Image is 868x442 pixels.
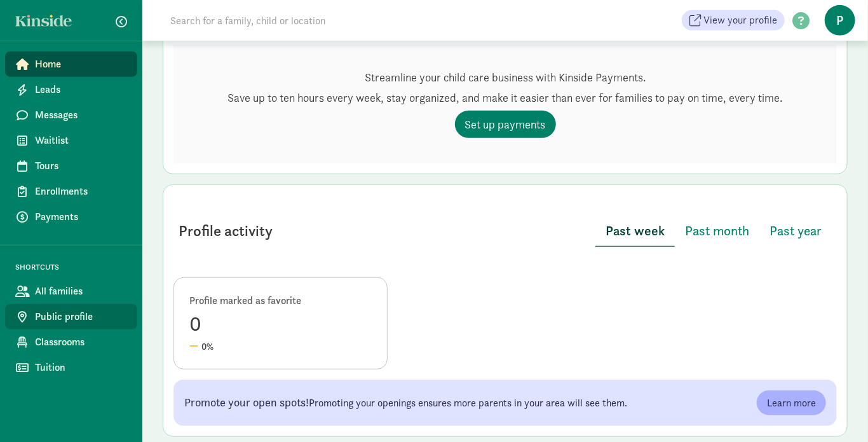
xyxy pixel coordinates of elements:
span: Waitlist [35,133,127,148]
a: All families [5,279,137,304]
div: Profile marked as favorite [189,293,372,308]
span: Past month [685,221,749,241]
div: Profile activity [179,219,273,242]
span: Past year [770,221,822,241]
button: Past month [675,216,759,246]
span: View your profile [703,13,777,28]
div: 0 [189,308,372,339]
a: Tours [5,153,137,179]
a: Home [5,52,137,77]
a: Leads [5,77,137,102]
span: Learn more [767,396,816,411]
a: Waitlist [5,128,137,153]
input: Search for a family, child or location [163,8,519,33]
p: Promoting your openings ensures more parents in your area will see them. [184,395,627,411]
a: Tuition [5,355,137,380]
span: Tours [35,158,127,174]
span: All families [35,284,127,299]
span: Promote your open spots! [184,395,309,410]
button: Past week [595,216,675,247]
p: Streamline your child care business with Kinside Payments. [228,70,783,85]
span: Classrooms [35,335,127,350]
span: P [825,5,855,36]
span: Enrollments [35,184,127,199]
iframe: Chat Widget [804,381,868,442]
p: Save up to ten hours every week, stay organized, and make it easier than ever for families to pay... [228,90,783,106]
span: Set up payments [465,116,546,133]
span: Public profile [35,309,127,324]
a: Enrollments [5,179,137,204]
a: Classrooms [5,329,137,355]
span: Tuition [35,360,127,375]
span: Messages [35,107,127,123]
div: 0% [189,339,372,354]
span: Leads [35,82,127,97]
a: Learn more [757,390,826,416]
span: Past week [606,221,665,241]
a: Public profile [5,304,137,329]
a: Set up payments [455,111,556,138]
button: Past year [759,216,832,246]
a: Messages [5,102,137,128]
span: Home [35,57,127,72]
a: View your profile [682,10,785,31]
a: Payments [5,204,137,230]
span: Payments [35,209,127,224]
